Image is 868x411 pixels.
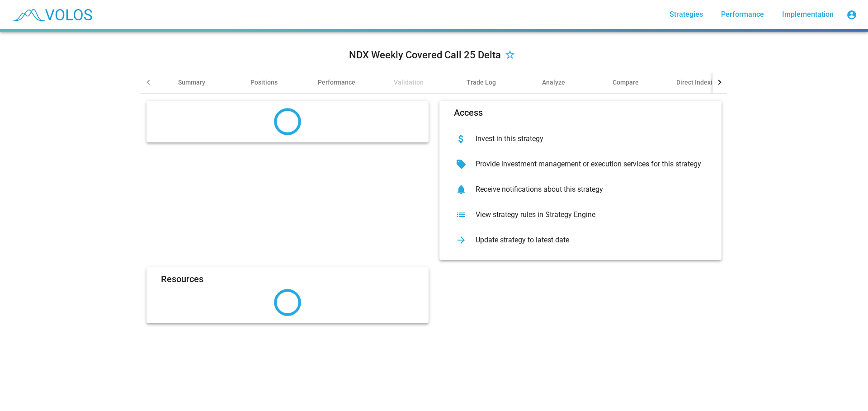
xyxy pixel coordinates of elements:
[613,78,639,87] div: Compare
[670,10,703,19] span: Strategies
[394,78,424,87] div: Validation
[447,227,714,253] button: Update strategy to latest date
[468,134,707,143] div: Invest in this strategy
[505,50,515,61] mat-icon: star_border
[454,157,468,171] mat-icon: sell
[141,94,727,331] summary: AccessInvest in this strategyProvide investment management or execution services for this strateg...
[7,3,97,26] img: blue_transparent.png
[454,132,468,146] mat-icon: attach_money
[454,108,483,117] mat-card-title: Access
[318,78,355,87] div: Performance
[454,208,468,222] mat-icon: list
[468,185,707,194] div: Receive notifications about this strategy
[447,177,714,202] button: Receive notifications about this strategy
[447,202,714,227] button: View strategy rules in Strategy Engine
[714,6,771,23] a: Performance
[468,210,707,219] div: View strategy rules in Strategy Engine
[468,160,707,169] div: Provide investment management or execution services for this strategy
[178,78,205,87] div: Summary
[447,151,714,177] button: Provide investment management or execution services for this strategy
[676,78,720,87] div: Direct Indexing
[721,10,764,19] span: Performance
[468,236,707,245] div: Update strategy to latest date
[467,78,496,87] div: Trade Log
[542,78,565,87] div: Analyze
[775,6,841,23] a: Implementation
[250,78,278,87] div: Positions
[454,182,468,197] mat-icon: notifications
[454,233,468,247] mat-icon: arrow_forward
[846,9,857,20] mat-icon: account_circle
[782,10,834,19] span: Implementation
[161,274,203,283] mat-card-title: Resources
[662,6,710,23] a: Strategies
[349,48,501,62] div: NDX Weekly Covered Call 25 Delta
[447,126,714,151] button: Invest in this strategy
